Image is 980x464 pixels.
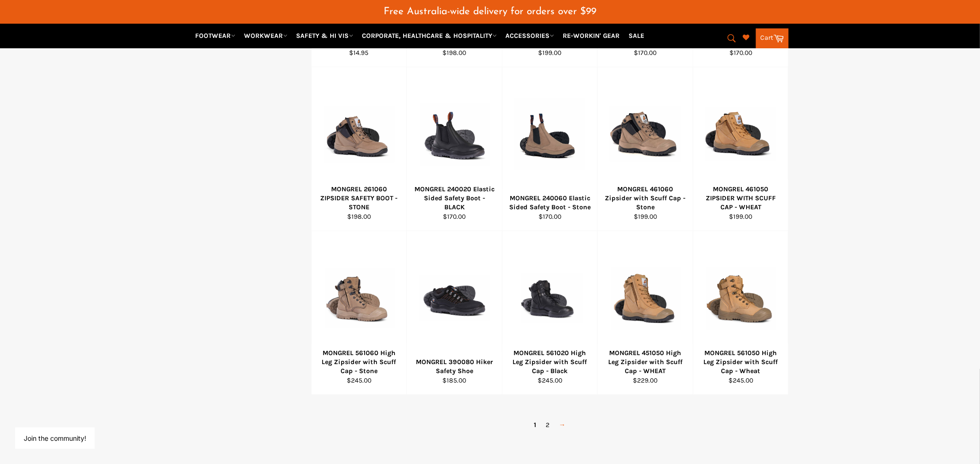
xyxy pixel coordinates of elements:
a: MONGREL 240060 Elastic Sided Safety Boot - StoneMONGREL 240060 Elastic Sided Safety Boot - Stone$... [502,67,598,231]
div: MONGREL 261060 ZIPSIDER SAFETY BOOT - STONE [317,185,401,212]
div: MONGREL 390080 Hiker Safety Shoe [413,357,496,376]
a: MONGREL 561050 High Leg Zipsider with Scuff Cap - WheatMONGREL 561050 High Leg Zipsider with Scuf... [693,231,789,395]
div: MONGREL 561050 High Leg Zipsider with Scuff Cap - Wheat [699,348,782,376]
div: MONGREL 240020 Elastic Sided Safety Boot - BLACK [413,185,496,212]
button: Join the community! [24,434,86,442]
a: MONGREL 461050 ZIPSIDER WITH SCUFF CAP - WHEATMONGREL 461050 ZIPSIDER WITH SCUFF CAP - WHEAT$199.00 [693,67,789,231]
a: MONGREL 561060 High Leg Zipsider with Scuff Cap - StoneMONGREL 561060 High Leg Zipsider with Scuf... [311,231,407,395]
div: MONGREL 461050 ZIPSIDER WITH SCUFF CAP - WHEAT [699,185,782,212]
div: MONGREL 561060 High Leg Zipsider with Scuff Cap - Stone [317,348,401,376]
a: SALE [625,27,648,44]
a: MONGREL 261060 ZIPSIDER SAFETY BOOT - STONEMONGREL 261060 ZIPSIDER SAFETY BOOT - STONE$198.00 [311,67,407,231]
div: MONGREL 240060 Elastic Sided Safety Boot - Stone [508,194,592,212]
a: MONGREL 390080 Hiker Safety ShoeMONGREL 390080 Hiker Safety Shoe$185.00 [406,231,502,395]
a: MONGREL 461060 Zipsider with Scuff Cap - StoneMONGREL 461060 Zipsider with Scuff Cap - Stone$199.00 [597,67,693,231]
a: SAFETY & HI VIS [293,27,357,44]
a: CORPORATE, HEALTHCARE & HOSPITALITY [359,27,501,44]
a: RE-WORKIN' GEAR [559,27,624,44]
a: → [554,419,570,432]
a: 2 [541,419,554,432]
a: MONGREL 240020 Elastic Sided Safety Boot - BLACKMONGREL 240020 Elastic Sided Safety Boot - BLACK$... [406,67,502,231]
div: MONGREL 461060 Zipsider with Scuff Cap - Stone [604,185,687,212]
a: MONGREL 561020 High Leg Zipsider with Scuff Cap - BlackMONGREL 561020 High Leg Zipsider with Scuf... [502,231,598,395]
span: Free Australia-wide delivery for orders over $99 [384,7,596,17]
div: MONGREL 451050 High Leg Zipsider with Scuff Cap - WHEAT [604,348,687,376]
a: WORKWEAR [241,27,291,44]
a: MONGREL 451050 High Leg Zipsider with Scuff Cap - WHEATMONGREL 451050 High Leg Zipsider with Scuf... [597,231,693,395]
a: FOOTWEAR [192,27,239,44]
span: 1 [529,419,541,432]
a: Cart [756,28,789,48]
a: ACCESSORIES [502,27,558,44]
div: MONGREL 561020 High Leg Zipsider with Scuff Cap - Black [508,348,592,376]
